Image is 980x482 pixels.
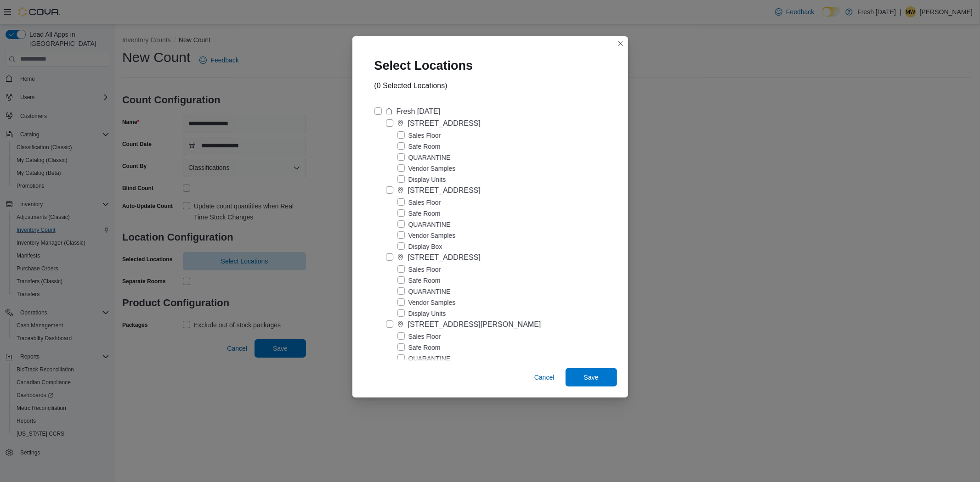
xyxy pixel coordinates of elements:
[397,230,456,241] label: Vendor Samples
[397,308,446,319] label: Display Units
[374,80,448,91] div: (0 Selected Locations)
[408,185,481,196] div: [STREET_ADDRESS]
[397,174,446,185] label: Display Units
[584,373,599,382] span: Save
[566,368,617,387] button: Save
[397,106,441,117] div: Fresh [DATE]
[397,241,442,252] label: Display Box
[397,275,441,286] label: Safe Room
[408,319,541,330] div: [STREET_ADDRESS][PERSON_NAME]
[397,197,441,208] label: Sales Floor
[531,368,558,387] button: Cancel
[397,264,441,275] label: Sales Floor
[397,286,451,297] label: QUARANTINE
[534,373,555,382] span: Cancel
[408,252,481,263] div: [STREET_ADDRESS]
[363,47,492,80] div: Select Locations
[397,152,451,163] label: QUARANTINE
[397,208,441,219] label: Safe Room
[397,141,441,152] label: Safe Room
[397,342,441,353] label: Safe Room
[397,219,451,230] label: QUARANTINE
[397,163,456,174] label: Vendor Samples
[397,130,441,141] label: Sales Floor
[397,353,451,364] label: QUARANTINE
[615,38,626,49] button: Closes this modal window
[397,331,441,342] label: Sales Floor
[397,297,456,308] label: Vendor Samples
[408,118,481,129] div: [STREET_ADDRESS]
